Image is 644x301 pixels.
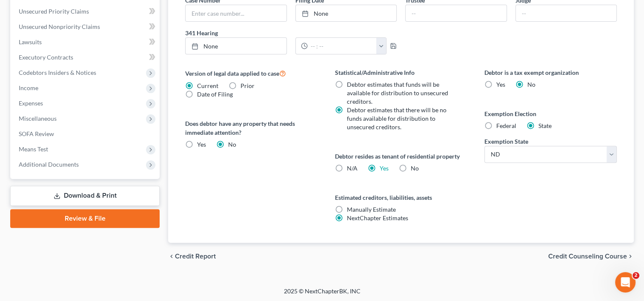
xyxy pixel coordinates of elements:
[19,69,96,76] span: Codebtors Insiders & Notices
[19,84,38,91] span: Income
[12,50,160,65] a: Executory Contracts
[197,141,206,148] span: Yes
[380,165,389,172] a: Yes
[347,81,448,105] span: Debtor estimates that funds will be available for distribution to unsecured creditors.
[19,8,89,15] span: Unsecured Priority Claims
[19,130,54,137] span: SOFA Review
[19,99,43,107] span: Expenses
[548,253,634,260] button: Credit Counseling Course chevron_right
[484,109,617,118] label: Exemption Election
[516,5,616,21] input: --
[347,214,408,221] span: NextChapter Estimates
[335,68,467,77] label: Statistical/Administrative Info
[197,82,218,89] span: Current
[168,253,216,260] button: chevron_left Credit Report
[19,161,79,168] span: Additional Documents
[175,253,216,260] span: Credit Report
[615,272,635,292] iframe: Intercom live chat
[185,119,318,137] label: Does debtor have any property that needs immediate attention?
[10,186,160,206] a: Download & Print
[228,141,236,148] span: No
[19,115,57,122] span: Miscellaneous
[296,5,396,21] a: None
[496,122,516,129] span: Federal
[10,209,160,228] a: Review & File
[633,272,639,279] span: 2
[406,5,506,21] input: --
[185,68,318,78] label: Version of legal data applied to case
[181,28,401,37] label: 341 Hearing
[308,38,377,54] input: -- : --
[240,82,255,89] span: Prior
[19,54,73,61] span: Executory Contracts
[347,106,447,131] span: Debtor estimates that there will be no funds available for distribution to unsecured creditors.
[548,253,627,260] span: Credit Counseling Course
[19,23,100,30] span: Unsecured Nonpriority Claims
[335,193,467,202] label: Estimated creditors, liabilities, assets
[496,81,505,88] span: Yes
[19,145,48,153] span: Means Test
[538,122,552,129] span: State
[347,206,396,213] span: Manually Estimate
[12,34,160,50] a: Lawsuits
[484,68,617,77] label: Debtor is a tax exempt organization
[527,81,535,88] span: No
[335,152,467,161] label: Debtor resides as tenant of residential property
[19,38,42,45] span: Lawsuits
[347,165,358,172] span: N/A
[186,38,286,54] a: None
[12,126,160,142] a: SOFA Review
[12,19,160,34] a: Unsecured Nonpriority Claims
[197,91,233,98] span: Date of Filing
[12,4,160,19] a: Unsecured Priority Claims
[186,5,286,21] input: Enter case number...
[627,253,634,260] i: chevron_right
[484,137,528,146] label: Exemption State
[411,165,419,172] span: No
[168,253,175,260] i: chevron_left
